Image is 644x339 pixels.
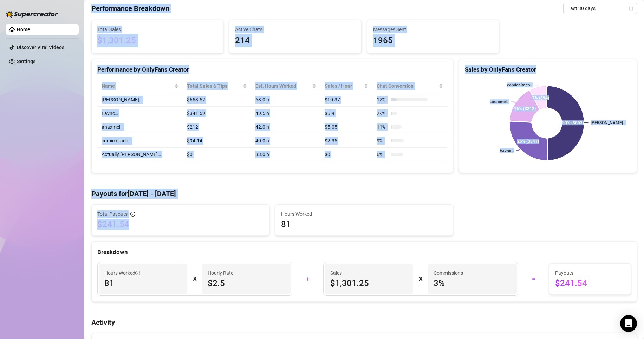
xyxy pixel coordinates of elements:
[330,269,408,277] span: Sales
[281,219,447,230] span: 81
[555,269,625,277] span: Payouts
[208,269,233,277] article: Hourly Rate
[251,120,320,134] td: 42.0 h
[183,134,251,148] td: $94.14
[97,219,264,230] span: $241.54
[591,120,626,125] text: [PERSON_NAME]…
[325,82,363,90] span: Sales / Hour
[320,134,373,148] td: $2.35
[17,59,35,64] a: Settings
[297,273,319,285] div: +
[251,134,320,148] td: 40.0 h
[135,271,140,275] span: info-circle
[183,148,251,161] td: $0
[555,278,625,289] span: $241.54
[251,107,320,120] td: 49.5 h
[507,82,533,87] text: comicaltaco…
[104,278,182,289] span: 81
[97,79,183,93] th: Name
[255,82,310,90] div: Est. Hours Worked
[522,273,545,285] div: =
[97,120,183,134] td: anaxmei…
[97,93,183,107] td: [PERSON_NAME]…
[251,148,320,161] td: 33.0 h
[97,34,217,47] span: $1,301.25
[373,26,493,33] span: Messages Sent
[320,107,373,120] td: $6.9
[183,120,251,134] td: $212
[208,278,285,289] span: $2.5
[377,137,388,145] span: 9 %
[17,27,30,32] a: Home
[97,65,447,74] div: Performance by OnlyFans Creator
[629,6,633,11] span: calendar
[251,93,320,107] td: 63.0 h
[377,151,388,158] span: 0 %
[320,79,373,93] th: Sales / Hour
[235,26,355,33] span: Active Chats
[6,11,58,18] img: logo-BBDzfeDw.svg
[183,107,251,120] td: $341.59
[372,79,447,93] th: Chat Conversion
[97,107,183,120] td: Eavnc…
[377,82,437,90] span: Chat Conversion
[187,82,241,90] span: Total Sales & Tips
[373,34,493,47] span: 1965
[97,210,128,218] span: Total Payouts
[281,210,447,218] span: Hours Worked
[330,278,408,289] span: $1,301.25
[567,3,633,14] span: Last 30 days
[130,212,135,217] span: info-circle
[193,273,196,285] div: X
[104,269,140,277] span: Hours Worked
[183,79,251,93] th: Total Sales & Tips
[377,123,388,131] span: 11 %
[91,4,169,13] h4: Performance Breakdown
[91,189,637,199] h4: Payouts for [DATE] - [DATE]
[97,134,183,148] td: comicaltaco…
[320,93,373,107] td: $10.37
[434,269,463,277] article: Commissions
[419,273,422,285] div: X
[102,82,173,90] span: Name
[500,148,514,153] text: Eavnc…
[620,315,637,332] div: Open Intercom Messenger
[320,148,373,161] td: $0
[377,109,388,117] span: 20 %
[97,148,183,161] td: Actually.[PERSON_NAME]…
[183,93,251,107] td: $653.52
[320,120,373,134] td: $5.05
[91,318,637,327] h4: Activity
[17,45,64,50] a: Discover Viral Videos
[465,65,631,74] div: Sales by OnlyFans Creator
[97,26,217,33] span: Total Sales
[490,99,509,104] text: anaxmei…
[97,247,631,257] div: Breakdown
[434,278,511,289] span: 3 %
[235,34,355,47] span: 214
[377,96,388,104] span: 17 %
